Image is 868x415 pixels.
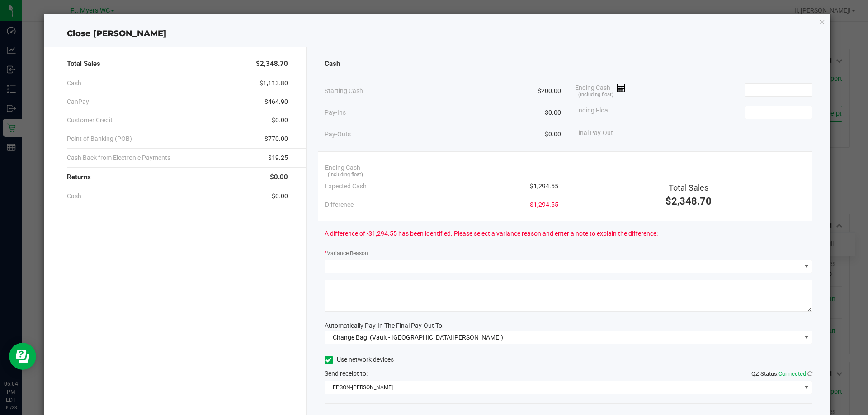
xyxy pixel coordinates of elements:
span: $0.00 [545,130,561,139]
span: $1,294.55 [530,182,558,191]
span: (including float) [328,171,363,179]
span: Starting Cash [325,86,363,96]
span: $0.00 [272,191,288,201]
span: Cash [67,79,81,88]
span: CanPay [67,97,89,107]
label: Use network devices [325,355,394,364]
span: Expected Cash [325,182,367,191]
label: Variance Reason [325,249,368,257]
span: $1,113.80 [259,79,288,88]
span: $0.00 [272,116,288,125]
span: A difference of -$1,294.55 has been identified. Please select a variance reason and enter a note ... [325,229,658,238]
span: -$19.25 [266,153,288,163]
span: Connected [778,370,806,377]
span: $464.90 [264,97,288,107]
span: Customer Credit [67,116,113,125]
span: Total Sales [669,183,708,192]
span: Cash [67,191,81,201]
span: Final Pay-Out [575,128,613,138]
span: (including float) [578,91,613,99]
span: $2,348.70 [665,196,712,207]
span: Pay-Outs [325,130,351,139]
span: Ending Cash [575,83,626,97]
span: EPSON-[PERSON_NAME] [325,381,801,394]
span: (Vault - [GEOGRAPHIC_DATA][PERSON_NAME]) [370,334,503,341]
span: Ending Cash [325,163,360,173]
span: $770.00 [264,134,288,144]
span: Point of Banking (POB) [67,134,132,144]
span: Change Bag [333,334,367,341]
div: Close [PERSON_NAME] [44,28,831,40]
span: QZ Status: [751,370,812,377]
span: Difference [325,200,354,210]
span: Send receipt to: [325,370,368,377]
iframe: Resource center [9,343,36,370]
span: $2,348.70 [256,59,288,69]
span: Pay-Ins [325,108,346,117]
span: $0.00 [270,172,288,182]
span: Cash [325,59,340,69]
span: Total Sales [67,59,100,69]
span: -$1,294.55 [528,200,558,210]
span: Ending Float [575,106,610,119]
span: Cash Back from Electronic Payments [67,153,170,163]
span: $0.00 [545,108,561,117]
div: Returns [67,168,288,187]
span: Automatically Pay-In The Final Pay-Out To: [325,322,443,329]
span: $200.00 [538,86,561,96]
